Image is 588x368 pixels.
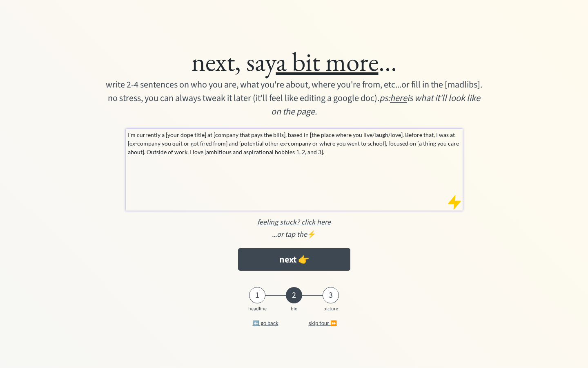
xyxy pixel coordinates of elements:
div: 3 [323,290,339,300]
div: headline [247,306,267,312]
u: a bit more [276,44,379,79]
div: picture [321,306,341,312]
button: next 👉 [238,248,350,271]
button: skip tour ⏩ [296,315,349,331]
em: ps: is what it'll look like on the page. [271,92,482,118]
div: next, say ... [73,45,514,78]
div: bio [284,306,304,312]
div: write 2-4 sentences on who you are, what you're about, where you're from, etc...or fill in the [m... [103,78,485,119]
u: feeling stuck? click here [257,217,331,227]
em: ...or tap the [272,229,307,240]
div: 2 [286,290,302,300]
div: ⚡️ [73,229,514,240]
button: ⬅️ go back [239,315,292,331]
div: 1 [249,290,265,300]
u: here [390,92,407,105]
p: I’m currently a [your dope title] at [company that pays the bills], based in [the place where you... [128,130,461,156]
